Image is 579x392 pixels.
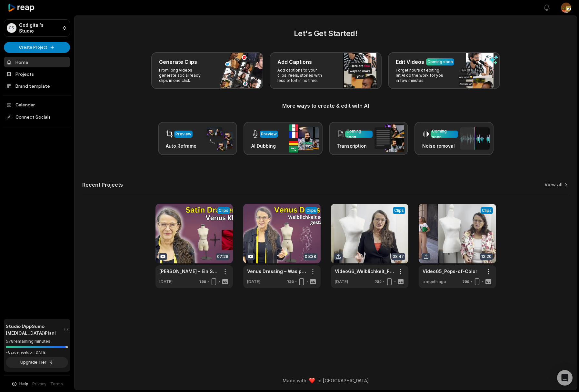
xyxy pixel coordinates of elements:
[80,377,571,384] div: Made with in [GEOGRAPHIC_DATA]
[4,99,70,110] a: Calendar
[82,28,569,39] h2: Let's Get Started!
[432,128,457,140] div: Coming soon
[6,338,68,345] div: 578 remaining minutes
[159,68,209,83] p: From long videos generate social ready clips in one click.
[166,142,196,149] h3: Auto Reframe
[374,124,404,152] img: transcription.png
[337,142,373,149] h3: Transcription
[460,127,490,150] img: noise_removal.png
[557,370,573,386] div: Open Intercom Messenger
[4,111,70,123] span: Connect Socials
[427,59,453,65] div: Coming soon
[277,68,327,83] p: Add captions to your clips, reels, stories with less effort in no time.
[422,142,458,149] h3: Noise removal
[204,126,233,151] img: auto_reframe.png
[159,268,219,275] a: [PERSON_NAME] – Ein Stück Stoff kann alles verändern!
[19,22,59,34] p: Godigital's Studio
[289,124,319,152] img: ai_dubbing.png
[4,69,70,79] a: Projects
[309,378,315,384] img: heart emoji
[396,58,424,66] h3: Edit Videos
[11,381,28,387] button: Help
[251,142,278,149] h3: AI Dubbing
[7,23,16,33] div: GS
[544,181,563,188] a: View all
[261,131,277,137] div: Preview
[335,268,394,275] a: Video66_Weiblichkeit_Pitch
[247,268,306,275] a: Venus Dressing – Was passiert, wenn du Weiblichkeit selbst gestaltest
[423,268,477,275] a: Video65_Pops-of-Color
[19,381,28,387] span: Help
[6,350,68,355] div: *Usage resets on [DATE]
[346,128,371,140] div: Coming soon
[6,357,68,368] button: Upgrade Tier
[32,381,46,387] a: Privacy
[4,81,70,91] a: Brand template
[82,102,569,110] h3: More ways to create & edit with AI
[82,181,123,188] h2: Recent Projects
[396,68,446,83] p: Forget hours of editing, let AI do the work for you in few minutes.
[4,57,70,67] a: Home
[4,42,70,53] button: Create Project
[50,381,63,387] a: Terms
[175,131,191,137] div: Preview
[159,58,197,66] h3: Generate Clips
[277,58,312,66] h3: Add Captions
[6,323,64,336] span: Studio (AppSumo [MEDICAL_DATA]) Plan!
